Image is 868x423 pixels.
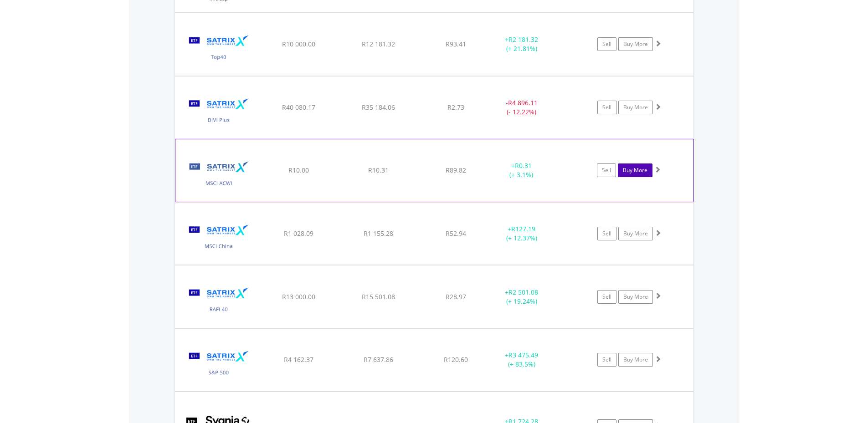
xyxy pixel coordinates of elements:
span: R7 637.86 [364,355,393,364]
span: R10.00 [288,166,309,174]
span: R13 000.00 [282,292,315,301]
a: Sell [597,37,616,51]
span: R4 896.11 [508,98,538,107]
span: R35 184.06 [362,103,395,112]
div: + (+ 83.5%) [488,351,556,369]
a: Sell [597,163,616,177]
img: TFSA.STX500.png [180,340,258,389]
span: R15 501.08 [362,292,395,301]
img: TFSA.STXACW.png [180,151,258,199]
span: R1 155.28 [364,229,393,238]
span: R10 000.00 [282,40,315,48]
a: Buy More [618,290,653,304]
a: Buy More [618,163,652,177]
div: + (+ 19.24%) [488,288,556,306]
span: R1 028.09 [284,229,313,238]
span: R4 162.37 [284,355,313,364]
a: Buy More [618,353,653,367]
span: R28.97 [446,292,466,301]
img: TFSA.STX40.png [180,25,258,73]
div: + (+ 12.37%) [488,224,556,243]
span: R10.31 [368,166,389,174]
span: R120.60 [444,355,468,364]
span: R2.73 [447,103,464,112]
span: R93.41 [446,40,466,48]
div: + (+ 3.1%) [487,161,555,179]
span: R3 475.49 [508,351,538,359]
span: R89.82 [446,166,466,174]
a: Sell [597,290,616,304]
a: Sell [597,101,616,114]
div: + (+ 21.81%) [488,35,556,53]
a: Buy More [618,37,653,51]
span: R52.94 [446,229,466,238]
span: R2 181.32 [508,35,538,44]
a: Sell [597,227,616,240]
span: R12 181.32 [362,40,395,48]
a: Buy More [618,101,653,114]
span: R2 501.08 [508,288,538,296]
span: R40 080.17 [282,103,315,112]
div: - (- 12.22%) [488,98,556,117]
span: R127.19 [511,224,535,233]
a: Sell [597,353,616,367]
img: TFSA.STXCHN.png [180,214,258,263]
img: TFSA.STXDIV.png [180,88,258,137]
a: Buy More [618,227,653,240]
span: R0.31 [515,161,532,170]
img: TFSA.STXRAF.png [180,277,258,326]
